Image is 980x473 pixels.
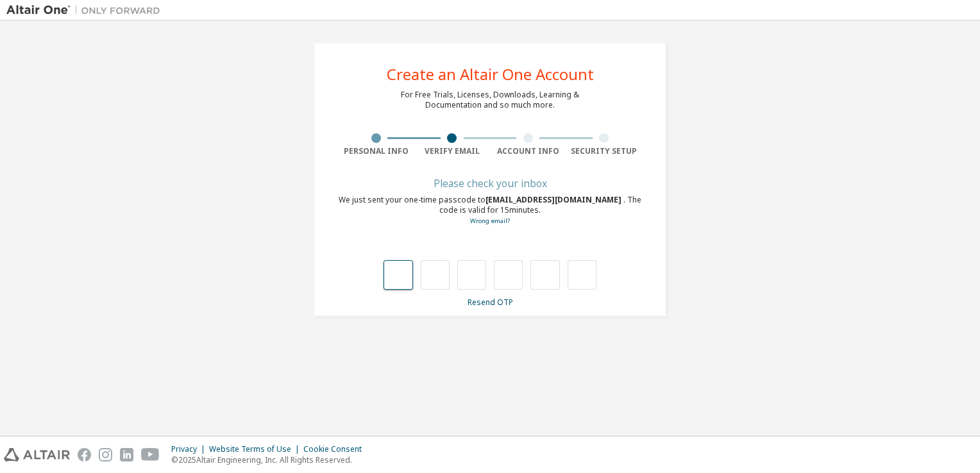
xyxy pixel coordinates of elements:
img: instagram.svg [99,448,112,461]
div: Please check your inbox [338,179,642,187]
p: © 2025 Altair Engineering, Inc. All Rights Reserved. [171,454,369,465]
img: facebook.svg [78,448,91,461]
div: Create an Altair One Account [387,67,594,82]
div: We just sent your one-time passcode to . The code is valid for 15 minutes. [338,195,642,226]
img: altair_logo.svg [4,448,70,461]
div: Website Terms of Use [209,444,303,454]
span: [EMAIL_ADDRESS][DOMAIN_NAME] [486,194,623,205]
div: Cookie Consent [303,444,369,454]
img: linkedin.svg [120,448,133,461]
div: Security Setup [566,146,643,156]
div: Personal Info [338,146,414,156]
div: Account Info [490,146,566,156]
img: youtube.svg [141,448,160,461]
div: Verify Email [414,146,491,156]
div: Privacy [171,444,209,454]
a: Go back to the registration form [470,217,510,225]
div: For Free Trials, Licenses, Downloads, Learning & Documentation and so much more. [401,90,579,110]
img: Altair One [6,4,167,17]
a: Resend OTP [468,297,513,308]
